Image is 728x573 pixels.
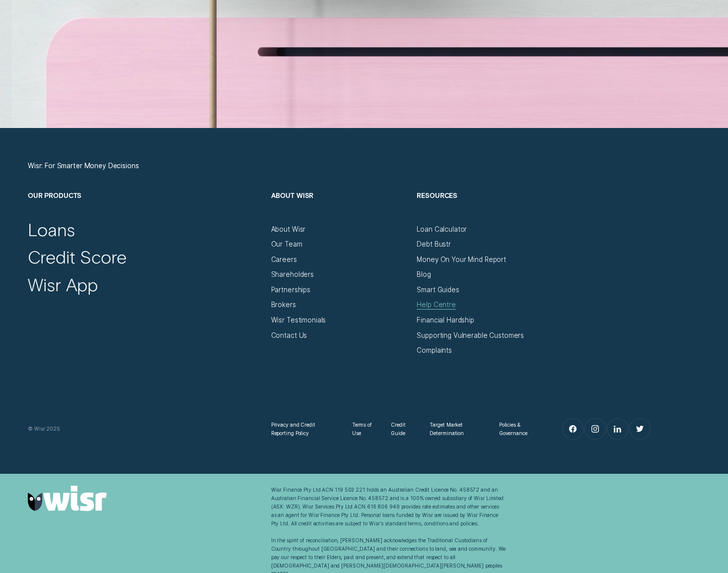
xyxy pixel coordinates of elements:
[271,191,409,225] h2: About Wisr
[271,301,296,309] a: Brokers
[417,316,474,324] a: Financial Hardship
[28,191,263,225] h2: Our Products
[271,421,337,438] a: Privacy and Credit Reporting Policy
[28,218,75,240] a: Loans
[391,421,415,438] a: Credit Guide
[271,286,310,294] a: Partnerships
[271,331,307,340] a: Contact Us
[271,316,326,324] a: Wisr Testimonials
[607,419,628,439] a: LinkedIn
[417,255,506,264] a: Money On Your Mind Report
[417,240,451,249] a: Debt Bustr
[417,331,524,340] a: Supporting Vulnerable Customers
[417,286,459,294] a: Smart Guides
[430,421,484,438] a: Target Market Determination
[352,421,376,438] a: Terms of Use
[28,486,107,511] img: Wisr
[271,255,297,264] a: Careers
[563,419,583,439] a: Facebook
[28,273,98,295] a: Wisr App
[585,419,605,439] a: Instagram
[630,419,650,439] a: Twitter
[28,162,139,170] a: Wisr: For Smarter Money Decisions
[271,270,314,279] a: Shareholders
[271,225,306,234] a: About Wisr
[417,301,456,309] a: Help Centre
[417,225,467,234] a: Loan Calculator
[28,246,127,267] a: Credit Score
[417,346,452,355] a: Complaints
[24,425,267,433] div: © Wisr 2025
[271,240,302,249] a: Our Team
[417,191,554,225] h2: Resources
[417,270,431,279] a: Blog
[499,421,539,438] a: Policies & Governance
